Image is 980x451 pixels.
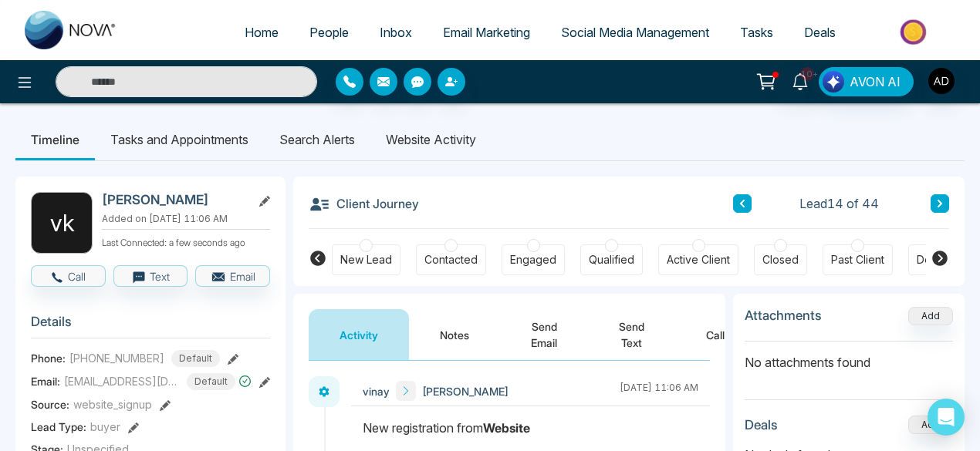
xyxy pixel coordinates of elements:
[245,25,279,40] span: Home
[500,309,588,360] button: Send Email
[859,15,971,49] img: Market-place.gif
[928,399,965,436] div: Open Intercom Messenger
[102,212,270,226] p: Added on [DATE] 11:06 AM
[294,18,364,47] a: People
[309,192,419,215] h3: Client Journey
[589,252,634,268] div: Qualified
[69,350,164,366] span: [PHONE_NUMBER]
[510,252,556,268] div: Engaged
[745,342,953,372] p: No attachments found
[850,72,901,91] span: AVON AI
[90,419,120,435] span: buyer
[800,67,814,81] span: 10+
[370,119,492,160] li: Website Activity
[31,350,66,366] span: Phone:
[102,233,270,250] p: Last Connected: a few seconds ago
[789,18,851,47] a: Deals
[908,307,953,325] button: Add
[73,396,152,412] span: website_signup
[95,119,264,160] li: Tasks and Appointments
[31,419,86,435] span: Lead Type:
[422,383,509,399] span: [PERSON_NAME]
[25,11,117,49] img: Nova CRM Logo
[443,25,530,40] span: Email Marketing
[675,309,755,360] button: Call
[64,373,180,389] span: [EMAIL_ADDRESS][DOMAIN_NAME]
[908,308,953,321] span: Add
[762,252,799,268] div: Closed
[745,417,778,432] h3: Deals
[799,194,879,213] span: Lead 14 of 44
[561,25,709,40] span: Social Media Management
[831,252,884,268] div: Past Client
[340,252,392,268] div: New Lead
[31,373,60,389] span: Email:
[819,67,914,96] button: AVON AI
[782,67,819,94] a: 10+
[546,18,725,47] a: Social Media Management
[364,18,427,47] a: Inbox
[187,373,235,390] span: Default
[309,25,349,40] span: People
[667,252,730,268] div: Active Client
[171,350,220,367] span: Default
[363,383,390,399] span: vinay
[804,25,836,40] span: Deals
[113,265,188,287] button: Text
[745,308,822,323] h3: Attachments
[31,396,69,412] span: Source:
[264,119,370,160] li: Search Alerts
[15,119,95,160] li: Timeline
[195,265,270,287] button: Email
[409,309,500,360] button: Notes
[31,265,106,287] button: Call
[928,68,955,94] img: User Avatar
[620,381,698,401] div: [DATE] 11:06 AM
[309,309,409,360] button: Activity
[229,18,294,47] a: Home
[380,25,412,40] span: Inbox
[102,192,245,207] h2: [PERSON_NAME]
[740,25,773,40] span: Tasks
[588,309,675,360] button: Send Text
[427,18,546,47] a: Email Marketing
[908,416,953,434] button: Add
[725,18,789,47] a: Tasks
[31,314,270,338] h3: Details
[823,71,844,93] img: Lead Flow
[424,252,478,268] div: Contacted
[31,192,93,254] div: v k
